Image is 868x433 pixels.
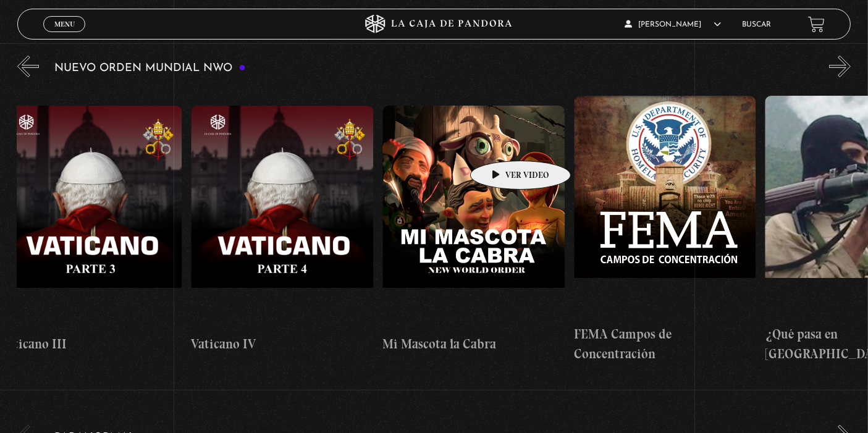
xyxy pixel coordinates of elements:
a: Mi Mascota la Cabra [382,86,565,374]
h3: Nuevo Orden Mundial NWO [54,62,246,74]
a: FEMA Campos de Concentración [574,86,756,374]
span: Menu [54,20,75,28]
h4: FEMA Campos de Concentración [574,324,756,363]
a: Buscar [742,21,771,28]
button: Next [829,56,851,77]
span: [PERSON_NAME] [625,21,721,28]
h4: Vaticano IV [191,334,373,354]
button: Previous [17,56,39,77]
span: Cerrar [50,31,79,40]
a: Vaticano IV [191,86,373,374]
h4: Mi Mascota la Cabra [382,334,565,354]
a: View your shopping cart [808,16,825,33]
